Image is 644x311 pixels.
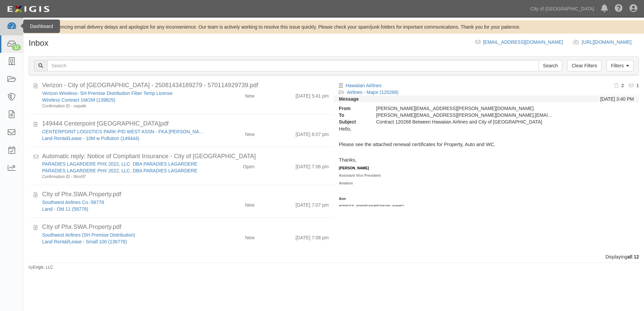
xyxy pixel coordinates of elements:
div: Contract 120268 Between Hawaiian Airlines and City of Phoenix [371,118,558,125]
div: Confirmation ID - cwpafe [42,103,205,109]
a: Land Rental/Lease - Small 100 (136776) [42,239,127,244]
div: [DATE] 7:06 pm [295,161,329,170]
div: CIty of Phx.SWA.Property.pdf [42,223,329,232]
div: New [245,199,255,208]
div: CIty of Phx.SWA.Property.pdf [42,190,329,199]
a: Airlines - Major (120268) [347,90,398,95]
strong: To [334,112,371,118]
a: PARADIES LAGARDERE PHX 2022, LLC. DBA PARADIES LAGARDERE [42,168,197,173]
a: [URL][DOMAIN_NAME] [582,39,639,45]
div: New [245,90,255,99]
div: Verizon - City of Phoenix - 25081434189279 - 570114929739.pdf [42,81,329,90]
div: Dashboard [23,20,60,33]
span: Aon [339,197,347,201]
a: Southwest Airlines (SH Premise Distribution) [42,232,135,238]
a: CENTERPOINT LOGISTICS PARK-P/D WEST ASSN - FKA [PERSON_NAME] [42,129,207,134]
input: Search [47,60,539,71]
b: 1 [636,83,639,88]
span: Thanks, [339,157,356,163]
a: City of [GEOGRAPHIC_DATA] [527,2,598,15]
div: [DATE] 7:07 pm [295,199,329,208]
b: 2 [621,83,624,88]
i: Help Center - Complianz [615,5,623,13]
div: New [245,128,255,138]
a: Exigis, LLC [33,265,53,270]
small: by [29,265,53,270]
div: Land Rental/Lease - 10M w Pollution (149444) [42,135,205,142]
img: logo-5460c22ac91f19d4615b14bd174203de0afe785f0fc80cf4dbbc73dc1793850b.png [5,3,52,15]
div: Wireless Contract 1M/2M (139825) [42,97,205,103]
div: Southwest Airlines (SH Premise Distribution) [42,232,205,238]
div: New [245,232,255,241]
a: Wireless Contract 1M/2M (139825) [42,97,115,103]
input: Search [539,60,562,71]
div: craig.grosskopf@phoenix.gov,agreement-wyycrx@cop.complianz.com [371,112,558,118]
span: Assistant Vice President [339,173,381,177]
a: Land Rental/Lease - 10M w Pollution (149444) [42,136,139,141]
strong: From [334,105,371,112]
div: Displaying [24,253,644,260]
div: CENTERPOINT LOGISTICS PARK-P/D WEST ASSN - FKA JOHN F LONG [42,128,205,135]
div: 12 [12,44,21,50]
div: Land Rental/Lease - Small 100 (136776) [42,238,205,245]
span: Aviation [339,181,353,185]
a: Southwest Airlines Co.-58778 [42,200,104,205]
a: Filters [607,60,634,71]
div: Southwest Airlines Co.-58778 [42,199,205,206]
a: Hawaiian Airlines [346,83,382,88]
div: Automatic reply: Notice of Compliant Insurance - City of Phoenix [42,152,329,161]
a: PARADIES LAGARDERE PHX 2022, LLC. DBA PARADIES LAGARDERE [42,161,197,167]
b: all 12 [627,254,639,260]
span: Hello, [339,126,351,132]
a: Land - Old 11 (58778) [42,206,88,212]
div: [DATE] 6:07 pm [295,128,329,138]
div: Open [243,161,254,170]
span: [PERSON_NAME] [339,166,369,170]
span: Please see the attached renewal certificates for Property, Auto and WC. [339,142,495,147]
strong: Subject [334,118,371,125]
a: [EMAIL_ADDRESS][DOMAIN_NAME] [483,39,563,45]
div: Verizon Wireless- SH Premise Distribution Fiber Temp License [42,90,205,97]
h1: Inbox [29,39,49,47]
a: Verizon Wireless- SH Premise Distribution Fiber Temp License [42,91,172,96]
strong: Message [339,96,359,102]
a: Clear Filters [567,60,601,71]
div: Confirmation ID - f4mr97 [42,174,205,180]
div: [DATE] 5:41 pm [295,90,329,99]
div: We are experiencing email delivery delays and apologize for any inconvenience. Our team is active... [24,24,644,30]
div: 149444 Centerpoint Logistics Park.pdf [42,119,329,128]
div: Land - Old 11 (58778) [42,206,205,212]
div: [PERSON_NAME][EMAIL_ADDRESS][PERSON_NAME][DOMAIN_NAME] [371,105,558,112]
div: [DATE] 7:08 pm [295,232,329,241]
div: [DATE] 3:40 PM [600,96,634,102]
